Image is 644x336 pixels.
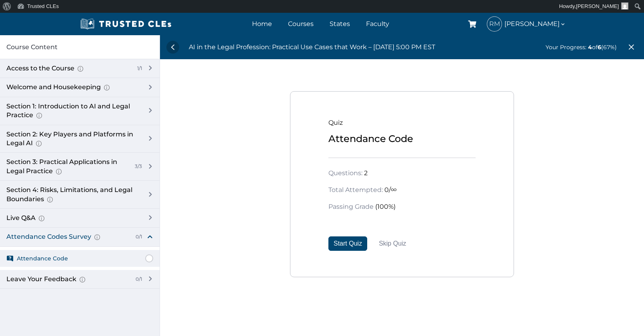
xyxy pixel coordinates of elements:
div: Access to the Course [6,64,131,73]
div: Leave Your Feedback [6,275,129,284]
span: Questions: [328,169,362,177]
span: Passing Grade [328,203,374,210]
div: Live Q&A [6,214,139,222]
div: 0/1 [132,276,142,283]
div: Section 3: Practical Applications in Legal Practice [6,158,128,176]
span: (100%) [375,203,396,210]
a: States [328,18,352,30]
div: Section 2: Key Players and Platforms in Legal AI [6,130,139,148]
span: 2 [364,169,368,177]
div: Section 1: Introduction to AI and Legal Practice [6,102,139,120]
div: Welcome and Housekeeping [6,83,139,92]
span: Your Progress: [546,44,586,51]
span: RM [487,17,502,31]
div: 0/1 [132,234,142,240]
span: [PERSON_NAME] [576,3,619,9]
span: [PERSON_NAME] [504,18,566,29]
img: Trusted CLEs [78,18,174,30]
div: Quiz [328,118,476,131]
span: 0/∞ [384,186,397,194]
button: Skip Quiz [378,239,406,248]
button: Start Quiz [328,236,367,251]
a: Home [250,18,274,30]
span: Course Content [6,42,58,52]
span: 4 [588,44,592,51]
span: 6 [598,44,601,51]
a: Courses [286,18,316,30]
div: Section 4: Risks, Limitations, and Legal Boundaries [6,186,139,204]
span: Total Attempted: [328,186,383,194]
div: of (67%) [546,43,617,52]
a: Faculty [364,18,391,30]
span: Attendance Code [17,254,68,263]
div: AI in the Legal Profession: Practical Use Cases that Work – [DATE] 5:00 PM EST [189,42,435,52]
div: 1/1 [134,65,142,72]
div: Attendance Codes Survey [6,232,129,241]
div: Attendance Code [328,131,476,146]
div: 3/3 [132,163,142,170]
